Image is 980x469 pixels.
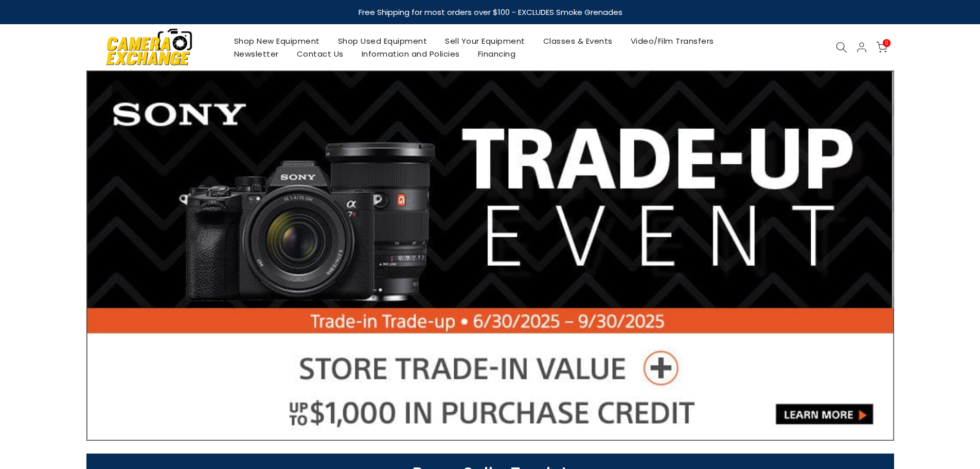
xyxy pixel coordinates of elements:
li: Page dot 5 [504,424,509,429]
li: Page dot 2 [471,424,477,429]
a: Video/Film Transfers [621,34,723,47]
a: Financing [469,47,525,60]
a: Sell Your Equipment [436,34,534,47]
span: 0 [883,39,890,47]
li: Page dot 4 [493,424,498,429]
a: Newsletter [225,47,288,60]
li: Page dot 1 [460,424,466,429]
a: Classes & Events [534,34,621,47]
li: Page dot 3 [482,424,488,429]
a: 0 [876,42,887,53]
strong: Free Shipping for most orders over $100 - EXCLUDES Smoke Grenades [358,7,622,18]
a: Contact Us [288,47,352,60]
li: Page dot 6 [514,424,520,429]
a: Shop New Equipment [225,34,329,47]
a: Information and Policies [352,47,469,60]
a: Shop Used Equipment [329,34,436,47]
